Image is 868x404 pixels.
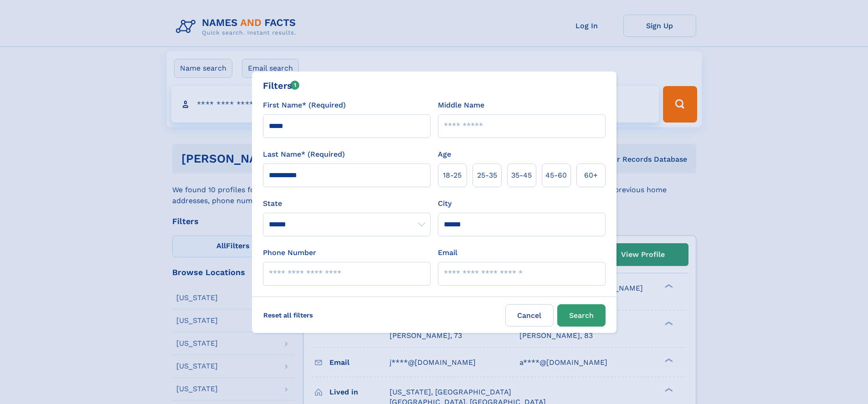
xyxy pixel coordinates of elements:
[263,79,300,92] div: Filters
[257,304,319,326] label: Reset all filters
[263,247,316,258] label: Phone Number
[545,170,567,181] span: 45‑60
[438,247,457,258] label: Email
[511,170,532,181] span: 35‑45
[263,198,431,209] label: State
[443,170,462,181] span: 18‑25
[263,100,346,111] label: First Name* (Required)
[263,149,345,160] label: Last Name* (Required)
[477,170,497,181] span: 25‑35
[505,304,554,327] label: Cancel
[584,170,598,181] span: 60+
[438,100,484,111] label: Middle Name
[438,198,452,209] label: City
[438,149,451,160] label: Age
[557,304,606,327] button: Search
